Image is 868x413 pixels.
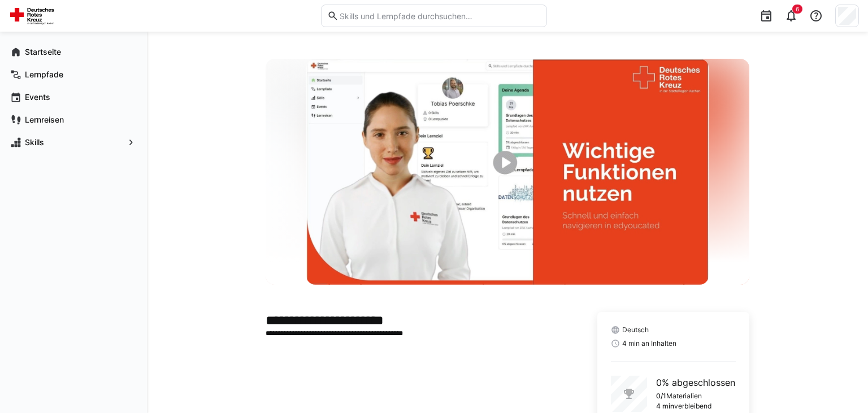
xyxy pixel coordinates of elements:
[666,392,702,401] p: Materialien
[622,325,649,334] span: Deutsch
[622,339,676,348] span: 4 min an Inhalten
[338,11,541,21] input: Skills und Lernpfade durchsuchen…
[656,392,666,401] p: 0/1
[656,376,735,389] p: 0% abgeschlossen
[674,402,711,411] p: verbleibend
[796,6,799,12] span: 6
[656,402,674,411] p: 4 min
